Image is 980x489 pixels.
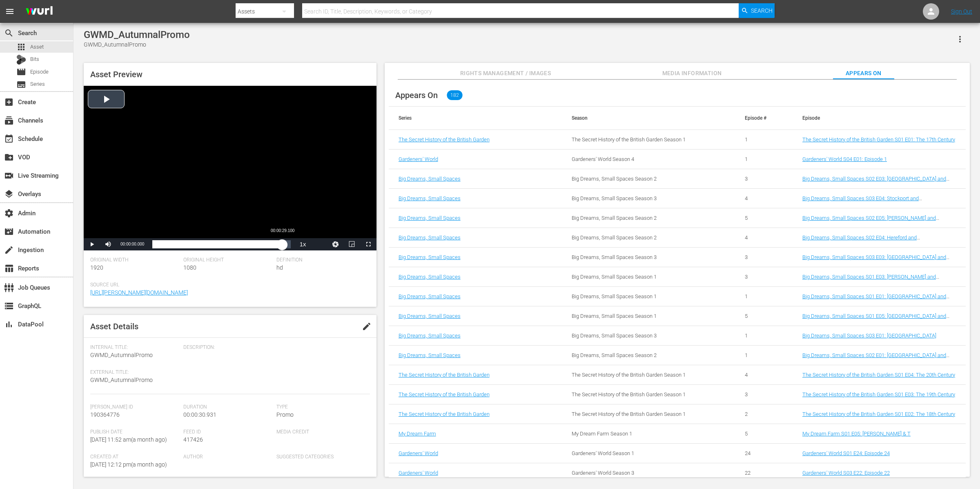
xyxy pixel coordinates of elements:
td: Big Dreams, Small Spaces Season 1 [562,267,735,287]
span: Automation [4,227,14,237]
span: [PERSON_NAME] Id [90,404,179,411]
td: 3 [735,267,793,287]
td: Big Dreams, Small Spaces Season 3 [562,326,735,346]
td: Big Dreams, Small Spaces Season 1 [562,287,735,306]
a: Gardeners' World [399,450,438,456]
div: GWMD_AutumnalPromo [84,29,190,40]
span: Author [183,454,272,460]
span: Duration [183,404,272,411]
span: 190364776 [90,411,120,418]
span: edit [362,322,372,331]
span: GWMD_AutumnalPromo [90,377,153,383]
td: 1 [735,287,793,306]
span: [DATE] 11:52 am ( a month ago ) [90,436,167,443]
span: Description: [183,344,365,351]
span: Job Queues [4,283,14,293]
td: 4 [735,228,793,248]
a: Big Dreams, Small Spaces [399,352,461,358]
span: Asset [16,42,26,52]
a: The Secret History of the British Garden [399,136,490,143]
a: Big Dreams, Small Spaces S01 E03: [PERSON_NAME] and [PERSON_NAME] [802,274,939,286]
span: Bits [30,55,39,63]
img: ans4CAIJ8jUAAAAAAAAAAAAAAAAAAAAAAAAgQb4GAAAAAAAAAAAAAAAAAAAAAAAAJMjXAAAAAAAAAAAAAAAAAAAAAAAAgAT5G... [20,2,59,21]
span: Series [16,80,26,89]
span: 417426 [183,436,203,443]
a: Gardeners' World [399,156,438,162]
a: Big Dreams, Small Spaces S02 E01: [GEOGRAPHIC_DATA] and Barnet [802,352,949,364]
a: The Secret History of the British Garden [399,391,490,397]
a: Big Dreams, Small Spaces [399,333,461,339]
span: DataPool [4,319,14,329]
td: The Secret History of the British Garden Season 1 [562,365,735,385]
span: Episode [30,68,49,76]
a: Big Dreams, Small Spaces [399,176,461,182]
a: Big Dreams, Small Spaces S03 E01: [GEOGRAPHIC_DATA] [802,333,936,339]
a: [URL][PERSON_NAME][DOMAIN_NAME] [90,289,188,296]
a: Big Dreams, Small Spaces [399,274,461,280]
a: My Dream Farm [399,431,436,437]
div: Video Player [84,86,376,250]
span: Appears On [395,90,438,100]
a: The Secret History of the British Garden [399,411,490,417]
span: Create [4,97,14,107]
td: 1 [735,150,793,169]
a: The Secret History of the British Garden [399,372,490,378]
span: Schedule [4,134,14,144]
span: [DATE] 12:12 pm ( a month ago ) [90,461,167,468]
td: The Secret History of the British Garden Season 1 [562,130,735,150]
span: Type [276,404,365,411]
button: Play [84,238,100,250]
a: Big Dreams, Small Spaces S03 E04: Stockport and [GEOGRAPHIC_DATA] [802,195,922,208]
a: The Secret History of the British Garden S01 E04: The 20th Century [802,372,955,378]
th: Series [389,107,562,130]
span: Asset Details [90,322,138,331]
span: Media Information [661,68,723,78]
a: Big Dreams, Small Spaces S01 E05: [GEOGRAPHIC_DATA] and [GEOGRAPHIC_DATA] [802,313,949,325]
span: External Title: [90,369,179,376]
span: Feed ID [183,429,272,435]
td: The Secret History of the British Garden Season 1 [562,404,735,424]
td: Big Dreams, Small Spaces Season 2 [562,346,735,365]
button: Search [739,3,775,18]
span: Channels [4,116,14,125]
span: 00:00:30.931 [183,411,216,418]
span: Live Streaming [4,171,14,181]
span: hd [276,264,283,271]
span: Internal Title: [90,344,179,351]
td: 1 [735,130,793,150]
a: Gardeners' World [399,470,438,476]
span: menu [5,7,15,16]
a: Sign Out [951,8,972,15]
a: Gardeners' World S03 E22: Episode 22 [802,470,890,476]
a: Big Dreams, Small Spaces [399,293,461,299]
div: Bits [16,55,26,65]
div: GWMD_AutumnalPromo [84,40,190,49]
span: Media Credit [276,429,365,435]
td: Big Dreams, Small Spaces Season 2 [562,208,735,228]
a: Big Dreams, Small Spaces S02 E05: [PERSON_NAME] and Worthing [802,215,939,227]
button: Jump To Time [327,238,344,250]
span: Created At [90,454,179,460]
span: VOD [4,152,14,162]
a: The Secret History of the British Garden S01 E03: The 19th Century [802,391,955,397]
span: Reports [4,263,14,273]
span: Original Width [90,257,179,263]
span: Promo [276,411,294,418]
td: Big Dreams, Small Spaces Season 2 [562,169,735,189]
span: 1080 [183,264,196,271]
td: 24 [735,444,793,463]
button: Fullscreen [360,238,376,250]
a: Big Dreams, Small Spaces [399,254,461,260]
button: Picture-in-Picture [344,238,360,250]
td: 3 [735,248,793,267]
a: The Secret History of the British Garden S01 E02: The 18th Century [802,411,955,417]
td: Gardeners' World Season 3 [562,463,735,483]
span: 00:00:00.000 [120,242,144,246]
span: Appears On [833,68,894,78]
td: Gardeners' World Season 1 [562,444,735,463]
a: Gardeners' World S04 E01: Episode 1 [802,156,887,162]
a: Big Dreams, Small Spaces [399,234,461,241]
td: 1 [735,326,793,346]
span: Admin [4,208,14,218]
a: My Dream Farm S01 E05: [PERSON_NAME] & T [802,431,911,437]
